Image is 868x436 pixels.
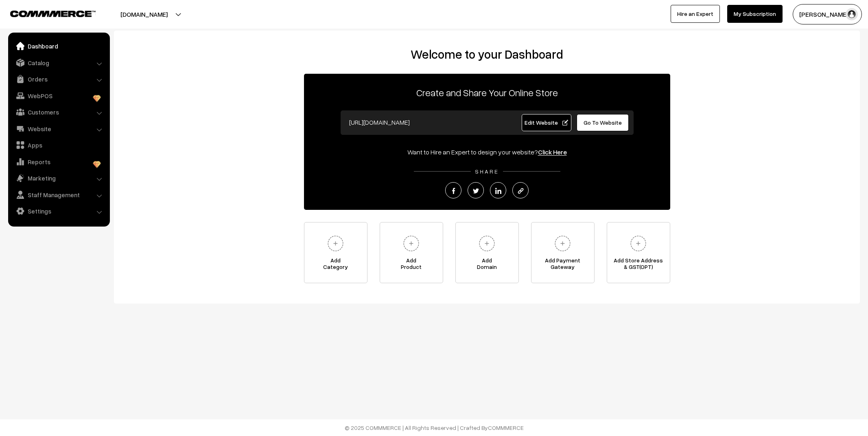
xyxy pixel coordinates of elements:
a: Dashboard [10,39,107,53]
a: AddProduct [380,222,443,283]
img: plus.svg [627,232,649,255]
span: Edit Website [525,119,568,126]
a: AddCategory [304,222,367,283]
img: plus.svg [476,232,498,255]
button: [PERSON_NAME] [793,4,862,24]
img: plus.svg [400,232,422,255]
a: Catalog [10,55,107,70]
span: Add Product [380,257,443,273]
span: Add Payment Gateway [531,257,594,273]
span: Add Domain [456,257,518,273]
a: Add PaymentGateway [531,222,595,283]
img: plus.svg [551,232,574,255]
a: AddDomain [455,222,519,283]
span: Go To Website [584,119,622,126]
span: SHARE [471,168,503,175]
div: Want to Hire an Expert to design your website? [304,147,670,157]
a: Add Store Address& GST(OPT) [607,222,670,283]
a: COMMMERCE [10,8,81,18]
a: Orders [10,72,107,86]
a: Hire an Expert [671,5,720,23]
a: Click Here [538,148,567,156]
h2: Welcome to your Dashboard [122,47,852,62]
a: Go To Website [577,114,629,131]
a: Staff Management [10,187,107,202]
img: COMMMERCE [10,11,96,17]
a: Settings [10,204,107,218]
a: COMMMERCE [488,424,524,431]
a: WebPOS [10,88,107,103]
a: Customers [10,105,107,119]
a: Reports [10,154,107,169]
span: Add Category [304,257,367,273]
a: Website [10,121,107,136]
img: user [846,8,858,20]
p: Create and Share Your Online Store [304,85,670,100]
a: Marketing [10,171,107,185]
span: Add Store Address & GST(OPT) [607,257,670,273]
a: My Subscription [727,5,783,23]
img: plus.svg [324,232,347,255]
a: Apps [10,138,107,152]
button: [DOMAIN_NAME] [92,4,196,24]
a: Edit Website [522,114,571,131]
